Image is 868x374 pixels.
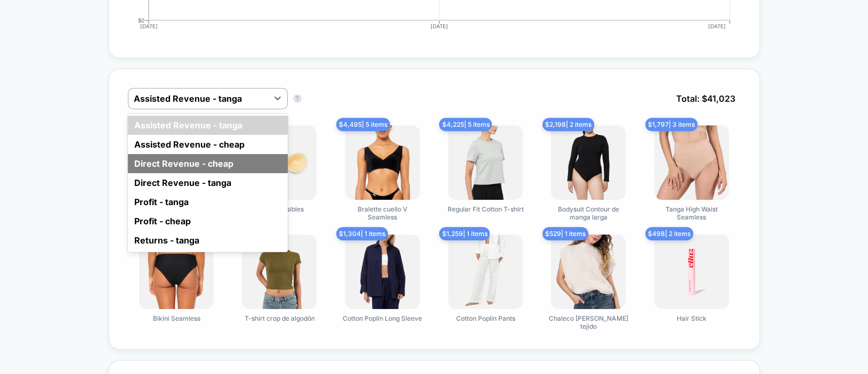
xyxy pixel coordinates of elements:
img: Regular Fit Cotton T-shirt [448,125,523,200]
tspan: [DATE] [431,23,448,29]
span: $ 4,495 | 5 items [336,118,390,131]
span: Cotton Poplin Pants [456,314,515,322]
tspan: $0 [138,17,144,23]
tspan: [DATE] [708,23,726,29]
span: Bralette cuello V Seamless [343,205,423,221]
div: Direct Revenue - tanga [128,173,288,192]
div: Profit - cheap [128,212,288,231]
div: Profit - tanga [128,192,288,212]
img: T-shirt crop de algodón [242,234,317,309]
img: Bodysuit Contour de manga larga [551,125,626,200]
img: Cotton Poplin Pants [448,234,523,309]
span: Total: $ 41,023 [671,88,741,109]
span: $ 529 | 1 items [542,227,588,240]
span: Tanga High Waist Seamless [652,205,732,221]
span: Cotton Poplin Long Sleeve [343,314,422,322]
img: Chaleco cuadrado tejido [551,234,626,309]
span: $ 1,797 | 3 items [645,118,697,131]
span: $ 498 | 2 items [645,227,693,240]
span: T-shirt crop de algodón [244,314,314,322]
tspan: [DATE] [140,23,158,29]
span: $ 2,198 | 2 items [542,118,594,131]
div: Assisted Revenue - tanga [128,116,288,135]
img: Bikini Seamless [139,234,214,309]
span: $ 4,225 | 5 items [439,118,492,131]
span: $ 1,259 | 1 items [439,227,490,240]
span: Chaleco [PERSON_NAME] tejido [548,314,628,330]
img: Hair Stick [654,234,729,309]
div: Assisted Revenue - cheap [128,135,288,154]
button: ? [293,94,302,103]
div: Direct Revenue - cheap [128,154,288,173]
img: Tanga High Waist Seamless [654,125,729,200]
img: Bralette cuello V Seamless [345,125,420,200]
span: $ 1,304 | 1 items [336,227,388,240]
span: Hair Stick [677,314,707,322]
span: Bodysuit Contour de manga larga [548,205,628,221]
span: Regular Fit Cotton T-shirt [448,205,524,213]
span: Bikini Seamless [153,314,200,322]
img: Cotton Poplin Long Sleeve [345,234,420,309]
div: Returns - tanga [128,231,288,250]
